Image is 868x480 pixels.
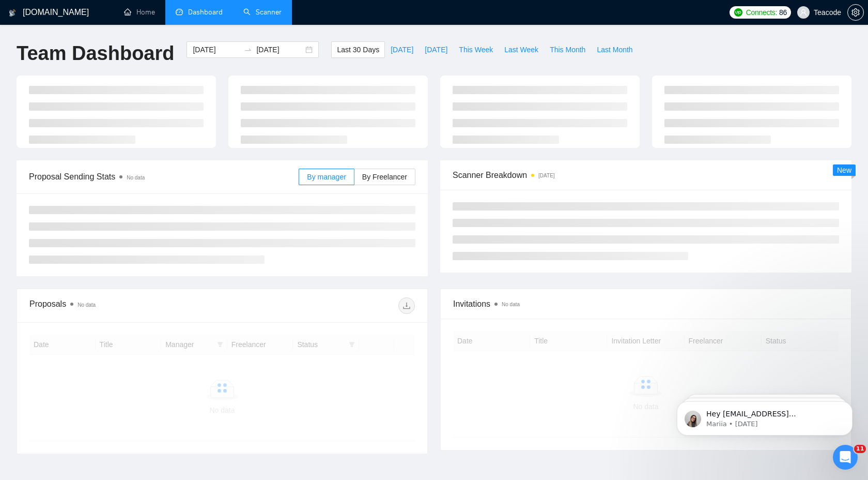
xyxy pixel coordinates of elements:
[597,44,632,55] span: Last Month
[538,173,554,178] time: [DATE]
[453,169,839,182] span: Scanner Breakdown
[176,8,183,16] span: dashboard
[591,41,638,58] button: Last Month
[734,8,742,17] img: upwork-logo.png
[124,8,155,17] a: homeHome
[848,8,863,17] span: setting
[256,44,303,55] input: End date
[544,41,591,58] button: This Month
[499,41,544,58] button: Last Week
[453,297,839,310] span: Invitations
[307,173,346,181] span: By manager
[837,166,851,174] span: New
[29,170,299,183] span: Proposal Sending Stats
[425,44,447,55] span: [DATE]
[847,8,864,17] a: setting
[419,41,453,58] button: [DATE]
[779,7,787,18] span: 86
[188,8,223,17] span: Dashboard
[800,9,807,16] span: user
[17,41,174,66] h1: Team Dashboard
[854,445,866,453] span: 11
[244,46,252,54] span: swap-right
[9,5,16,21] img: logo
[243,8,282,17] a: searchScanner
[504,44,538,55] span: Last Week
[833,445,858,470] iframe: Intercom live chat
[746,7,777,18] span: Connects:
[847,4,864,21] button: setting
[244,46,252,54] span: to
[127,175,145,181] span: No data
[502,302,520,307] span: No data
[193,44,240,55] input: Start date
[78,302,96,308] span: No data
[453,41,499,58] button: This Week
[362,173,407,181] span: By Freelancer
[391,44,413,55] span: [DATE]
[337,44,379,55] span: Last 30 Days
[550,44,585,55] span: This Month
[331,41,385,58] button: Last 30 Days
[29,297,222,314] div: Proposals
[385,41,419,58] button: [DATE]
[459,44,493,55] span: This Week
[661,380,868,452] iframe: Intercom notifications message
